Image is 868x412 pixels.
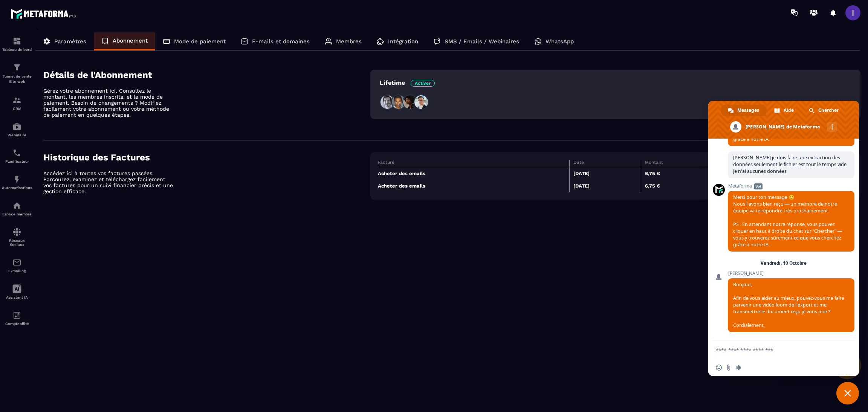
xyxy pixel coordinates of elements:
[818,105,839,116] span: Chercher
[761,261,807,266] div: Vendredi, 10 Octobre
[43,152,370,163] h4: Historique des Factures
[113,37,148,44] p: Abonnement
[12,311,21,320] img: accountant
[391,95,406,110] img: people2
[2,31,32,57] a: formationformationTableau de bord
[728,183,854,189] span: Metaforma
[12,96,21,105] img: formation
[35,25,860,217] div: >
[2,169,32,195] a: automationsautomationsAutomatisations
[12,258,21,267] img: email
[2,305,32,331] a: accountantaccountantComptabilité
[445,38,519,45] p: SMS / Emails / Webinaires
[54,38,86,45] p: Paramètres
[641,167,713,180] td: 6,75 €
[2,252,32,279] a: emailemailE-mailing
[2,295,32,299] p: Assistant IA
[767,105,801,116] div: Aide
[2,107,32,111] p: CRM
[12,175,21,184] img: automations
[728,271,854,276] span: [PERSON_NAME]
[2,143,32,169] a: schedulerschedulerPlanificateur
[721,105,767,116] div: Messages
[336,38,362,45] p: Membres
[414,95,429,110] img: people4
[2,47,32,52] p: Tableau de bord
[2,238,32,247] p: Réseaux Sociaux
[12,148,21,157] img: scheduler
[569,167,641,180] td: [DATE]
[735,365,741,371] span: Message audio
[2,279,32,305] a: Assistant IA
[641,180,713,192] td: 6,75 €
[546,38,574,45] p: WhatsApp
[733,281,844,328] span: Bonjour, Afin de vous aider au mieux, pouvez-vous me faire parvenir une vidéo loom de l'export et...
[2,57,32,90] a: formationformationTunnel de vente Site web
[641,160,713,167] th: Montant
[11,7,78,21] img: logo
[754,183,763,189] span: Bot
[43,70,370,80] h4: Détails de l'Abonnement
[569,160,641,167] th: Date
[716,347,835,354] textarea: Entrez votre message...
[733,154,847,174] span: [PERSON_NAME] je dois faire une extraction des données seulement le fichier est tout le temps vid...
[411,80,435,87] span: Activer
[43,170,175,194] p: Accédez ici à toutes vos factures passées. Parcourez, examinez et téléchargez facilement vos fact...
[2,133,32,137] p: Webinaire
[836,382,859,404] div: Fermer le chat
[43,88,175,118] p: Gérez votre abonnement ici. Consultez le montant, les membres inscrits, et le mode de paiement. B...
[378,180,570,192] td: Acheter des emails
[380,79,435,86] p: Lifetime
[2,159,32,163] p: Planificateur
[12,122,21,131] img: automations
[2,186,32,190] p: Automatisations
[378,160,570,167] th: Facture
[716,365,722,371] span: Insérer un emoji
[12,63,21,72] img: formation
[2,74,32,84] p: Tunnel de vente Site web
[784,105,794,116] span: Aide
[380,95,395,110] img: people1
[12,227,21,237] img: social-network
[388,38,418,45] p: Intégration
[174,38,226,45] p: Mode de paiement
[726,365,732,371] span: Envoyer un fichier
[827,122,837,132] div: Autres canaux
[733,194,842,248] span: Merci pour ton message 😊 Nous l’avons bien reçu — un membre de notre équipe va te répondre très p...
[737,105,759,116] span: Messages
[378,167,570,180] td: Acheter des emails
[2,212,32,216] p: Espace membre
[2,90,32,116] a: formationformationCRM
[2,195,32,222] a: automationsautomationsEspace membre
[802,105,846,116] div: Chercher
[569,180,641,192] td: [DATE]
[252,38,310,45] p: E-mails et domaines
[2,222,32,252] a: social-networksocial-networkRéseaux Sociaux
[402,95,417,110] img: people3
[2,116,32,143] a: automationsautomationsWebinaire
[2,322,32,326] p: Comptabilité
[12,37,21,46] img: formation
[12,201,21,210] img: automations
[2,269,32,273] p: E-mailing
